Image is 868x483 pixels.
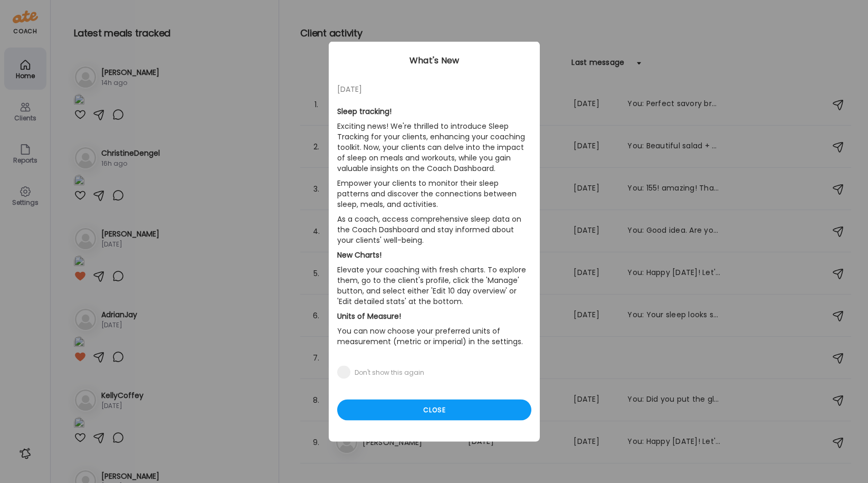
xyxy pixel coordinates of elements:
[337,119,531,176] p: Exciting news! We're thrilled to introduce Sleep Tracking for your clients, enhancing your coachi...
[355,368,424,377] div: Don't show this again
[337,212,531,248] p: As a coach, access comprehensive sleep data on the Coach Dashboard and stay informed about your c...
[337,311,401,321] b: Units of Measure!
[337,83,531,96] div: [DATE]
[337,106,392,117] b: Sleep tracking!
[337,176,531,212] p: Empower your clients to monitor their sleep patterns and discover the connections between sleep, ...
[337,250,381,260] b: New Charts!
[337,400,531,421] div: Close
[337,262,531,309] p: Elevate your coaching with fresh charts. To explore them, go to the client's profile, click the '...
[337,324,531,349] p: You can now choose your preferred units of measurement (metric or imperial) in the settings.
[329,54,540,67] div: What's New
